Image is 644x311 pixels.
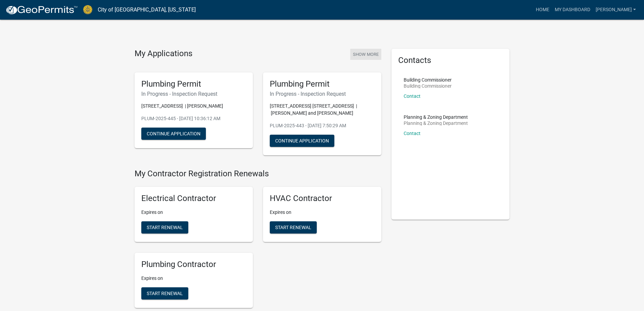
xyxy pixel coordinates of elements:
[404,121,468,126] p: Planning & Zoning Department
[270,135,334,147] button: Continue Application
[141,103,246,110] p: [STREET_ADDRESS] | [PERSON_NAME]
[83,5,92,14] img: City of Jeffersonville, Indiana
[593,3,639,16] a: [PERSON_NAME]
[270,91,375,97] h6: In Progress - Inspection Request
[404,93,421,99] a: Contact
[270,122,375,129] p: PLUM-2025-443 - [DATE] 7:50:29 AM
[533,3,552,16] a: Home
[270,209,375,216] p: Expires on
[141,275,246,282] p: Expires on
[270,194,375,203] h5: HVAC Contractor
[147,225,183,230] span: Start Renewal
[270,79,375,89] h5: Plumbing Permit
[141,287,188,299] button: Start Renewal
[141,194,246,203] h5: Electrical Contractor
[404,131,421,136] a: Contact
[135,49,192,59] h4: My Applications
[98,4,196,16] a: City of [GEOGRAPHIC_DATA], [US_STATE]
[141,221,188,234] button: Start Renewal
[350,49,381,60] button: Show More
[141,91,246,97] h6: In Progress - Inspection Request
[270,103,375,117] p: [STREET_ADDRESS] [STREET_ADDRESS] | [PERSON_NAME] and [PERSON_NAME]
[404,84,452,88] p: Building Commissioner
[270,221,317,234] button: Start Renewal
[141,209,246,216] p: Expires on
[141,128,206,140] button: Continue Application
[404,77,452,82] p: Building Commissioner
[141,260,246,269] h5: Plumbing Contractor
[404,115,468,119] p: Planning & Zoning Department
[275,225,311,230] span: Start Renewal
[141,115,246,122] p: PLUM-2025-445 - [DATE] 10:36:12 AM
[147,290,183,296] span: Start Renewal
[135,169,381,179] h4: My Contractor Registration Renewals
[552,3,593,16] a: My Dashboard
[141,79,246,89] h5: Plumbing Permit
[398,55,503,65] h5: Contacts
